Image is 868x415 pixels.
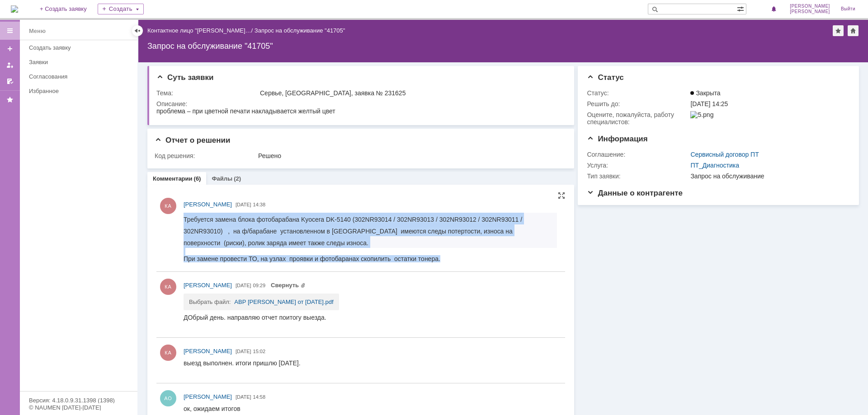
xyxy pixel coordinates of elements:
[253,394,266,400] span: 14:58
[184,282,232,289] span: [PERSON_NAME]
[690,111,713,118] img: 5.png
[184,200,232,209] a: [PERSON_NAME]
[3,74,17,89] a: Мои согласования
[236,283,251,288] span: [DATE]
[29,59,132,65] div: Заявки
[184,347,232,356] a: [PERSON_NAME]
[184,392,232,401] a: [PERSON_NAME]
[184,281,232,290] a: [PERSON_NAME]
[260,89,561,97] div: Сервье, [GEOGRAPHIC_DATA], заявка № 231625
[690,162,739,169] a: ПТ_Диагностика
[234,298,333,305] a: АВР [PERSON_NAME] от [DATE].pdf
[690,151,759,158] a: Сервисный договор ПТ
[147,27,255,34] div: /
[11,5,18,13] img: logo
[833,25,844,36] div: Добавить в избранное
[587,100,689,107] div: Решить до:
[155,136,230,145] span: Отчет о решении
[234,175,241,182] div: (2)
[737,4,746,13] span: Расширенный поиск
[25,70,136,84] a: Согласования
[848,25,859,36] div: Сделать домашней страницей
[236,349,251,354] span: [DATE]
[258,152,561,159] div: Решено
[184,393,232,400] span: [PERSON_NAME]
[147,27,251,34] a: Контактное лицо "[PERSON_NAME]…
[194,175,201,182] div: (6)
[790,9,830,14] span: [PERSON_NAME]
[3,42,17,56] a: Создать заявку
[587,111,689,126] div: Oцените, пожалуйста, работу специалистов:
[29,44,132,51] div: Создать заявку
[236,394,251,400] span: [DATE]
[558,192,565,199] div: На всю страницу
[587,135,647,143] span: Информация
[587,162,689,169] div: Услуга:
[11,5,18,13] a: Перейти на домашнюю страницу
[156,73,213,82] span: Суть заявки
[29,26,46,37] div: Меню
[3,58,17,72] a: Мои заявки
[271,282,306,289] a: Прикреплены файлы: АВР Леком Серьвье от 10.09.2025.pdf
[29,88,122,94] div: Избранное
[29,397,128,403] div: Версия: 4.18.0.9.31.1398 (1398)
[189,294,234,305] td: Выбрать файл:
[153,175,193,182] a: Комментарии
[587,151,689,158] div: Соглашение:
[253,349,266,354] span: 15:02
[587,173,689,180] div: Тип заявки:
[132,25,143,36] div: Скрыть меню
[253,283,266,288] span: 09:29
[587,89,689,97] div: Статус:
[790,4,830,9] span: [PERSON_NAME]
[236,202,251,207] span: [DATE]
[690,173,845,180] div: Запрос на обслуживание
[212,175,232,182] a: Файлы
[587,73,623,82] span: Статус
[184,348,232,354] span: [PERSON_NAME]
[690,89,720,97] span: Закрыта
[255,27,345,34] div: Запрос на обслуживание "41705"
[29,73,132,80] div: Согласования
[253,202,266,207] span: 14:38
[25,55,136,69] a: Заявки
[156,89,258,97] div: Тема:
[690,100,728,107] span: [DATE] 14:25
[25,41,136,55] a: Создать заявку
[98,4,144,14] div: Создать
[147,42,859,51] div: Запрос на обслуживание "41705"
[184,201,232,208] span: [PERSON_NAME]
[587,189,683,197] span: Данные о контрагенте
[155,152,256,159] div: Код решения:
[29,405,128,410] div: © NAUMEN [DATE]-[DATE]
[156,100,563,107] div: Описание:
